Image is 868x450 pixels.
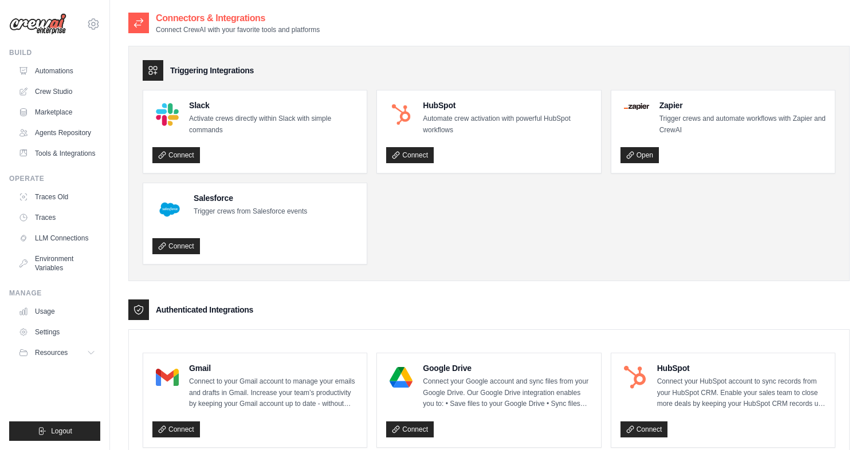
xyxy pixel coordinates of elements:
span: Resources [35,348,68,357]
a: Connect [386,147,434,163]
img: Slack Logo [156,103,179,126]
a: Traces Old [14,188,100,206]
a: Usage [14,302,100,321]
h4: HubSpot [657,362,826,374]
a: Connect [152,421,200,437]
img: Gmail Logo [156,366,179,389]
div: Build [9,48,100,57]
p: Trigger crews from Salesforce events [194,206,307,218]
button: Logout [9,421,100,441]
a: Open [620,147,659,163]
h4: Google Drive [423,362,591,374]
h4: Gmail [189,362,358,374]
div: Manage [9,289,100,298]
p: Connect your Google account and sync files from your Google Drive. Our Google Drive integration e... [423,376,591,410]
h4: Zapier [659,100,826,111]
div: Operate [9,174,100,183]
h3: Authenticated Integrations [156,304,253,315]
a: Crew Studio [14,82,100,101]
h4: Slack [189,100,358,111]
a: Connect [152,238,200,254]
a: Automations [14,62,100,80]
img: HubSpot Logo [624,366,647,389]
p: Automate crew activation with powerful HubSpot workflows [423,113,591,136]
a: Tools & Integrations [14,144,100,163]
h4: Salesforce [194,192,307,204]
a: Connect [620,421,668,437]
a: Agents Repository [14,124,100,142]
img: Google Drive Logo [390,366,413,389]
p: Connect to your Gmail account to manage your emails and drafts in Gmail. Increase your team’s pro... [189,376,358,410]
button: Resources [14,344,100,362]
p: Activate crews directly within Slack with simple commands [189,113,358,136]
p: Connect your HubSpot account to sync records from your HubSpot CRM. Enable your sales team to clo... [657,376,826,410]
a: Environment Variables [14,250,100,277]
img: Logo [9,13,66,35]
a: Marketplace [14,103,100,121]
img: Zapier Logo [624,103,649,110]
img: Salesforce Logo [156,196,183,223]
a: LLM Connections [14,229,100,247]
span: Logout [51,427,72,436]
h2: Connectors & Integrations [156,11,320,25]
img: HubSpot Logo [390,103,413,126]
a: Traces [14,208,100,227]
p: Connect CrewAI with your favorite tools and platforms [156,25,320,34]
a: Connect [386,421,434,437]
h3: Triggering Integrations [170,65,254,76]
p: Trigger crews and automate workflows with Zapier and CrewAI [659,113,826,136]
h4: HubSpot [423,100,591,111]
a: Connect [152,147,200,163]
a: Settings [14,323,100,341]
